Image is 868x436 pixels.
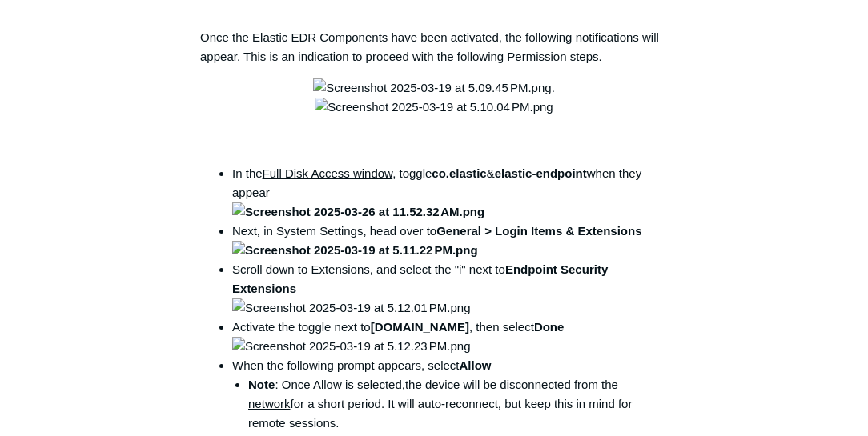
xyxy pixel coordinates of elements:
[432,166,486,180] strong: co.elastic
[232,318,668,356] li: Activate the toggle next to , then select
[313,78,551,98] img: Screenshot 2025-03-19 at 5.09.45 PM.png
[232,337,470,356] img: Screenshot 2025-03-19 at 5.12.23 PM.png
[460,358,492,372] strong: Allow
[232,224,641,257] strong: General > Login Items & Extensions
[232,241,478,260] img: Screenshot 2025-03-19 at 5.11.22 PM.png
[315,98,553,117] img: Screenshot 2025-03-19 at 5.10.04 PM.png
[232,202,484,222] img: Screenshot 2025-03-26 at 11.52.32 AM.png
[232,164,668,222] li: In the , toggle & when they appear
[248,378,275,391] strong: Note
[232,222,668,260] li: Next, in System Settings, head over to
[232,262,608,295] strong: Endpoint Security Extensions
[200,78,668,117] p: .
[232,298,470,318] img: Screenshot 2025-03-19 at 5.12.01 PM.png
[263,166,393,180] span: Full Disk Access window
[232,260,668,318] li: Scroll down to Extensions, and select the "i" next to
[200,28,668,66] p: Once the Elastic EDR Components have been activated, the following notifications will appear. Thi...
[248,378,618,410] span: the device will be disconnected from the network
[534,320,565,334] strong: Done
[495,166,587,180] strong: elastic-endpoint
[371,320,469,334] strong: [DOMAIN_NAME]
